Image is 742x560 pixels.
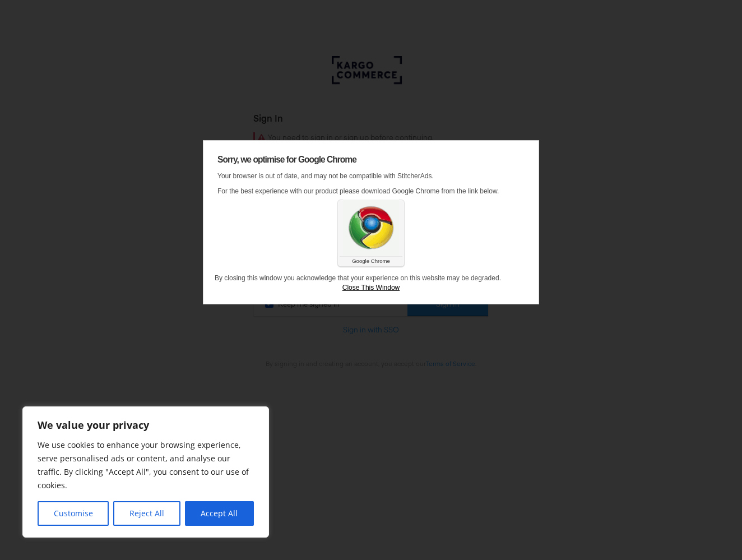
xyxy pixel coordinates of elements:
[215,268,527,283] p: By closing this window you acknowledge that your experience on this website may be degraded.
[38,438,254,492] p: We use cookies to enhance your browsing experience, serve personalised ads or content, and analys...
[352,258,390,264] a: Google Chrome
[38,418,254,432] p: We value your privacy
[215,169,527,184] p: Your browser is out of date, and may not be compatible with StitcherAds.
[185,501,254,526] button: Accept All
[215,152,527,164] h1: Sorry, we optimise for Google Chrome
[215,184,527,199] p: For the best experience with our product please download Google Chrome from the link below.
[215,283,527,293] a: Close This Window
[113,501,180,526] button: Reject All
[38,501,109,526] button: Customise
[22,406,269,538] div: We value your privacy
